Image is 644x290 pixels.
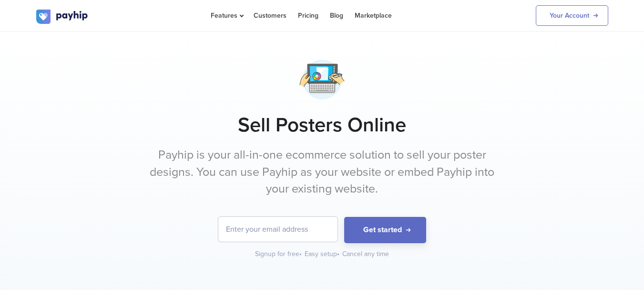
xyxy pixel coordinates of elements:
div: Easy setup [305,249,340,259]
span: Features [211,11,242,20]
a: Your Account [536,5,608,26]
input: Enter your email address [218,217,337,242]
button: Get started [344,217,426,243]
div: Cancel any time [342,249,389,259]
div: Signup for free [255,249,303,259]
h1: Sell Posters Online [36,113,608,137]
p: Payhip is your all-in-one ecommerce solution to sell your poster designs. You can use Payhip as y... [143,147,501,198]
img: surface-studio-2-nlw6opq10p4zyfq74e1y2.png [298,55,346,104]
span: • [299,250,302,258]
img: logo.svg [36,10,89,24]
span: • [337,250,339,258]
